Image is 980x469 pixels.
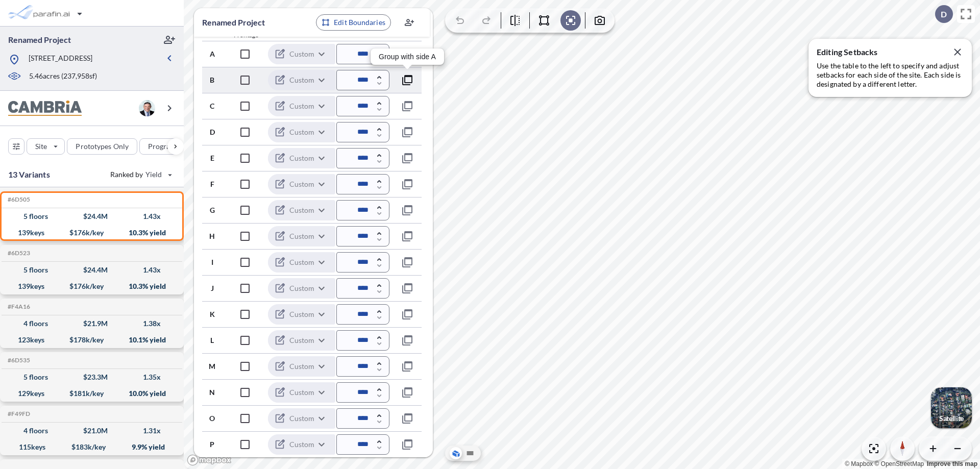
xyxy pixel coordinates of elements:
[289,335,314,345] p: Custom
[334,17,385,28] p: Edit Boundaries
[102,166,179,183] button: Ranked by Yield
[289,309,314,319] p: Custom
[187,454,232,466] a: Mapbox homepage
[268,121,335,143] div: Custom
[6,303,30,310] h5: Click to copy the code
[202,285,223,292] div: J
[268,147,335,169] div: Custom
[268,434,335,455] div: Custom
[202,207,223,214] div: G
[268,226,335,247] div: Custom
[289,153,314,163] p: Custom
[8,34,71,45] p: Renamed Project
[202,129,223,136] div: D
[289,101,314,111] p: Custom
[139,138,194,155] button: Program
[874,460,924,467] a: OpenStreetMap
[202,389,223,396] div: N
[202,441,223,448] div: P
[289,257,314,267] p: Custom
[268,304,335,325] div: Custom
[927,460,977,467] a: Improve this map
[941,10,947,19] p: D
[202,77,223,84] div: B
[268,408,335,429] div: Custom
[6,357,30,364] h5: Click to copy the code
[202,415,223,422] div: O
[202,337,223,344] div: L
[29,53,92,66] p: [STREET_ADDRESS]
[202,233,223,240] div: H
[464,447,476,459] button: Site Plan
[202,259,223,266] div: I
[202,363,223,370] div: M
[76,141,129,152] p: Prototypes Only
[145,169,162,180] span: Yield
[289,205,314,215] p: Custom
[289,75,314,85] p: Custom
[67,138,137,155] button: Prototypes Only
[268,69,335,91] div: Custom
[289,127,314,137] p: Custom
[316,14,391,31] button: Edit Boundaries
[202,155,223,162] div: E
[268,382,335,403] div: Custom
[289,361,314,372] p: Custom
[379,53,436,61] p: Group with side A
[35,141,47,152] p: Site
[817,47,964,57] p: Editing Setbacks
[289,283,314,293] p: Custom
[931,387,972,428] img: Switcher Image
[289,413,314,424] p: Custom
[289,439,314,450] p: Custom
[148,141,177,152] p: Program
[8,168,50,181] p: 13 Variants
[202,16,311,29] p: Renamed Project
[6,196,30,203] h5: Click to copy the code
[6,410,30,417] h5: Click to copy the code
[202,181,223,188] div: F
[268,252,335,273] div: Custom
[450,447,462,459] button: Aerial View
[268,330,335,351] div: Custom
[289,49,314,59] p: Custom
[939,414,964,423] p: Satellite
[202,103,223,110] div: C
[139,100,155,116] img: user logo
[268,43,335,65] div: Custom
[6,250,30,257] h5: Click to copy the code
[931,387,972,428] button: Switcher ImageSatellite
[289,231,314,241] p: Custom
[817,61,964,89] p: Use the table to the left to specify and adjust setbacks for each side of the site. Each side is ...
[268,174,335,195] div: Custom
[202,311,223,318] div: K
[268,200,335,221] div: Custom
[27,138,65,155] button: Site
[202,51,223,58] div: A
[268,356,335,377] div: Custom
[268,278,335,299] div: Custom
[289,179,314,189] p: Custom
[29,71,97,82] p: 5.46 acres ( 237,958 sf)
[268,95,335,117] div: Custom
[845,460,873,467] a: Mapbox
[289,387,314,398] p: Custom
[8,101,82,116] img: BrandImage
